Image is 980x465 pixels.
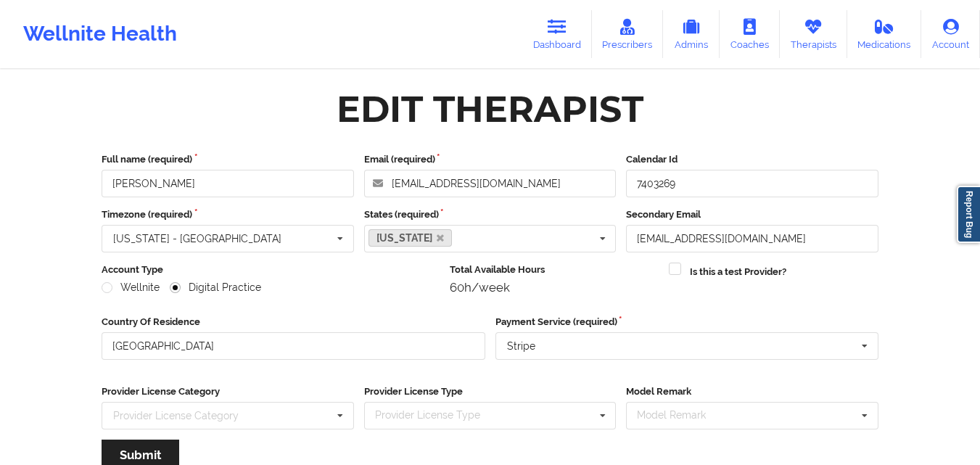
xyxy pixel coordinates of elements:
div: [US_STATE] - [GEOGRAPHIC_DATA] [113,234,281,244]
div: 60h/week [450,280,659,295]
label: Wellnite [102,281,160,294]
label: Account Type [102,263,440,277]
label: Full name (required) [102,152,354,167]
input: Calendar Id [626,170,878,197]
a: Admins [663,10,720,58]
a: [US_STATE] [368,229,453,247]
div: Provider License Type [371,407,501,424]
div: Model Remark [633,407,727,424]
label: Digital Practice [170,281,261,294]
label: Model Remark [626,384,878,399]
label: Provider License Category [102,384,354,399]
input: Full name [102,170,354,197]
label: Payment Service (required) [495,315,879,329]
label: Timezone (required) [102,207,354,222]
label: Email (required) [364,152,617,167]
label: Provider License Type [364,384,617,399]
label: Calendar Id [626,152,878,167]
div: Stripe [507,341,535,351]
label: Country Of Residence [102,315,485,329]
label: Secondary Email [626,207,878,222]
a: Report Bug [957,186,980,243]
div: Provider License Category [113,411,239,421]
div: Edit Therapist [337,86,643,132]
a: Therapists [780,10,847,58]
a: Medications [847,10,922,58]
a: Dashboard [522,10,592,58]
input: Email [626,225,878,252]
label: Total Available Hours [450,263,659,277]
input: Email address [364,170,617,197]
a: Coaches [720,10,780,58]
label: States (required) [364,207,617,222]
a: Account [921,10,980,58]
a: Prescribers [592,10,664,58]
label: Is this a test Provider? [690,265,786,279]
